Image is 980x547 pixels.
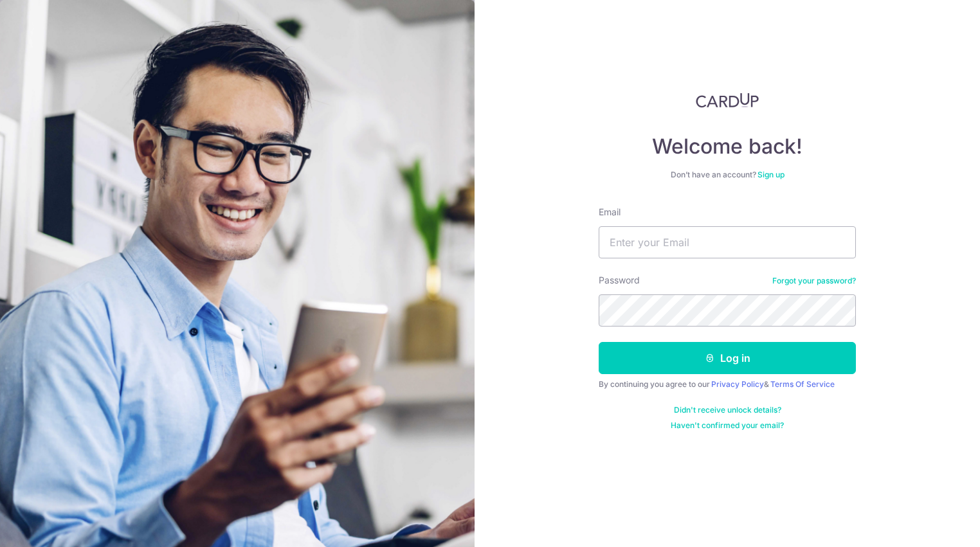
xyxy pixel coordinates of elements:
[599,134,856,159] h4: Welcome back!
[599,342,856,374] button: Log in
[599,226,856,258] input: Enter your Email
[674,405,781,415] a: Didn't receive unlock details?
[711,379,764,389] a: Privacy Policy
[599,274,640,287] label: Password
[696,93,759,108] img: CardUp Logo
[758,170,785,179] a: Sign up
[772,276,856,286] a: Forgot your password?
[671,420,784,431] a: Haven't confirmed your email?
[599,379,856,390] div: By continuing you agree to our &
[770,379,835,389] a: Terms Of Service
[599,206,621,219] label: Email
[599,170,856,180] div: Don’t have an account?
